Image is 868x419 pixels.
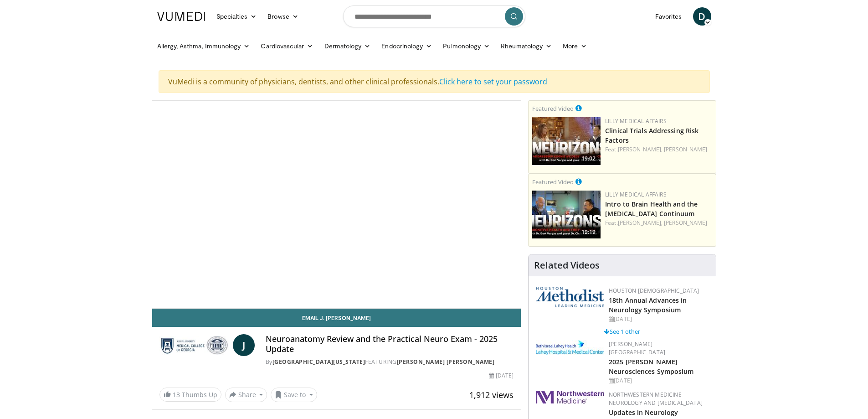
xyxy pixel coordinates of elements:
div: [DATE] [609,377,709,385]
a: Email J. [PERSON_NAME] [152,309,521,327]
video-js: Video Player [152,101,521,309]
a: 2025 [PERSON_NAME] Neurosciences Symposium [609,357,693,376]
a: [PERSON_NAME] [664,219,707,227]
a: J [233,334,255,356]
img: VuMedi Logo [157,12,205,21]
span: 13 [173,390,180,399]
small: Featured Video [532,104,574,113]
small: Featured Video [532,178,574,186]
img: 2a462fb6-9365-492a-ac79-3166a6f924d8.png.150x105_q85_autocrop_double_scale_upscale_version-0.2.jpg [536,391,604,403]
a: More [557,37,592,55]
button: Share [225,388,267,402]
a: Dermatology [319,37,376,55]
a: [PERSON_NAME][GEOGRAPHIC_DATA] [609,340,665,356]
img: Medical College of Georgia - Augusta University [159,334,229,356]
a: [PERSON_NAME], [618,145,663,153]
a: Pulmonology [437,37,495,55]
a: Lilly Medical Affairs [605,191,667,198]
a: D [693,7,711,26]
a: Clinical Trials Addressing Risk Factors [605,126,699,145]
a: [PERSON_NAME] [PERSON_NAME] [397,358,495,366]
h4: Neuroanatomy Review and the Practical Neuro Exam - 2025 Update [266,334,514,354]
img: a80fd508-2012-49d4-b73e-1d4e93549e78.png.150x105_q85_crop-smart_upscale.jpg [532,191,601,238]
div: By FEATURING [266,358,514,366]
a: Lilly Medical Affairs [605,117,667,125]
a: [PERSON_NAME], [618,219,663,227]
div: [DATE] [489,372,514,380]
h4: Related Videos [534,260,600,271]
img: 5e4488cc-e109-4a4e-9fd9-73bb9237ee91.png.150x105_q85_autocrop_double_scale_upscale_version-0.2.png [536,287,604,307]
a: Rheumatology [495,37,557,55]
a: Intro to Brain Health and the [MEDICAL_DATA] Continuum [605,200,698,218]
span: 19:19 [579,228,598,236]
div: Feat. [605,145,712,154]
a: Houston [DEMOGRAPHIC_DATA] [609,287,699,295]
a: Northwestern Medicine Neurology and [MEDICAL_DATA] [609,391,703,407]
a: Endocrinology [376,37,437,55]
a: Click here to set your password [439,77,547,87]
a: See 1 other [604,327,640,336]
a: [GEOGRAPHIC_DATA][US_STATE] [272,358,365,366]
a: Favorites [650,7,688,26]
a: Allergy, Asthma, Immunology [152,37,256,55]
img: e7977282-282c-4444-820d-7cc2733560fd.jpg.150x105_q85_autocrop_double_scale_upscale_version-0.2.jpg [536,340,604,355]
a: Specialties [211,7,262,26]
div: VuMedi is a community of physicians, dentists, and other clinical professionals. [159,70,710,93]
a: Browse [262,7,304,26]
a: 19:02 [532,117,601,165]
span: 19:02 [579,155,598,163]
div: [DATE] [609,315,709,323]
a: Cardiovascular [255,37,318,55]
input: Search topics, interventions [343,5,525,27]
a: 18th Annual Advances in Neurology Symposium [609,296,687,314]
a: 13 Thumbs Up [159,388,221,402]
img: 1541e73f-d457-4c7d-a135-57e066998777.png.150x105_q85_crop-smart_upscale.jpg [532,117,601,165]
button: Save to [271,388,317,402]
a: 19:19 [532,191,601,238]
a: [PERSON_NAME] [664,145,707,153]
span: 1,912 views [469,389,514,400]
div: Feat. [605,219,712,227]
